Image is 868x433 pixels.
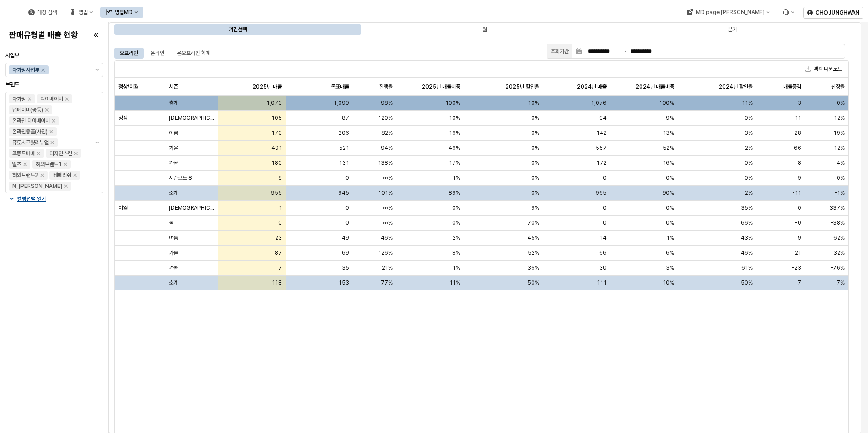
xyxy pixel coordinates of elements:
[663,159,674,167] span: 16%
[12,171,39,180] div: 해외브랜드2
[794,129,801,137] span: 28
[802,64,846,74] button: 엑셀 다운로드
[362,24,607,35] div: 월
[342,264,349,271] span: 35
[12,94,26,103] div: 아가방
[528,264,539,271] span: 36%
[271,144,282,152] span: 491
[531,159,539,167] span: 0%
[169,174,192,182] span: 시즌코드 8
[636,83,674,90] span: 2024년 매출비중
[666,249,674,256] span: 6%
[118,204,128,212] span: 이월
[115,24,360,35] div: 기간선택
[169,249,178,256] span: 가을
[339,279,349,286] span: 153
[12,116,50,125] div: 온라인 디어베이비
[449,144,460,152] span: 46%
[505,83,539,90] span: 2025년 할인율
[663,129,674,137] span: 13%
[666,234,674,241] span: 1%
[342,249,349,256] span: 69
[599,264,607,271] span: 30
[169,279,178,286] span: 소계
[169,204,215,212] span: [DEMOGRAPHIC_DATA]
[169,159,178,167] span: 겨울
[666,264,674,271] span: 3%
[169,144,178,152] span: 가을
[378,114,393,122] span: 120%
[266,99,282,107] span: 1,073
[833,234,845,241] span: 62%
[791,144,801,152] span: -66
[278,174,282,182] span: 9
[37,152,40,155] div: Remove 꼬똥드베베
[23,162,27,166] div: Remove 엘츠
[378,249,393,256] span: 126%
[577,83,607,90] span: 2024년 매출
[449,189,460,197] span: 89%
[92,92,103,193] button: 제안 사항 표시
[23,7,62,18] button: 매장 검색
[252,83,282,90] span: 2025년 매출
[837,174,845,182] span: 0%
[795,114,801,122] span: 11
[681,7,775,18] button: MD page [PERSON_NAME]
[271,114,282,122] span: 105
[777,7,799,18] div: Menu item 6
[449,114,460,122] span: 10%
[37,9,57,15] div: 매장 검색
[795,249,801,256] span: 21
[798,234,801,241] span: 9
[275,234,282,241] span: 23
[5,52,19,59] span: 사업부
[831,144,845,152] span: -12%
[339,159,349,167] span: 131
[792,264,801,271] span: -23
[64,7,99,18] button: 영업
[342,114,349,122] span: 87
[40,94,63,103] div: 디어베이비
[169,264,178,271] span: 겨울
[169,234,178,241] span: 여름
[745,129,753,137] span: 3%
[279,204,282,212] span: 1
[597,159,607,167] span: 172
[383,174,393,182] span: ∞%
[345,174,349,182] span: 0
[334,99,349,107] span: 1,099
[798,204,801,212] span: 0
[831,83,845,90] span: 신장율
[339,129,349,137] span: 206
[483,24,487,35] div: 월
[745,189,753,197] span: 2%
[600,234,607,241] span: 14
[837,279,845,286] span: 7%
[278,264,282,271] span: 7
[599,114,607,122] span: 94
[452,219,460,226] span: 0%
[795,99,801,107] span: -3
[742,99,753,107] span: 11%
[9,30,78,39] h4: 판매유형별 매출 현황
[666,219,674,226] span: 0%
[40,173,44,177] div: Remove 해외브랜드2
[741,279,753,286] span: 50%
[528,234,539,241] span: 45%
[452,204,460,212] span: 0%
[728,24,737,35] div: 분기
[551,47,569,56] div: 조회기간
[177,48,210,59] div: 온오프라인 합계
[597,129,607,137] span: 142
[528,249,539,256] span: 52%
[695,9,764,15] div: MD page [PERSON_NAME]
[271,129,282,137] span: 170
[145,48,170,59] div: 온라인
[597,279,607,286] span: 111
[599,249,607,256] span: 66
[100,7,143,18] button: 영업MD
[381,129,393,137] span: 82%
